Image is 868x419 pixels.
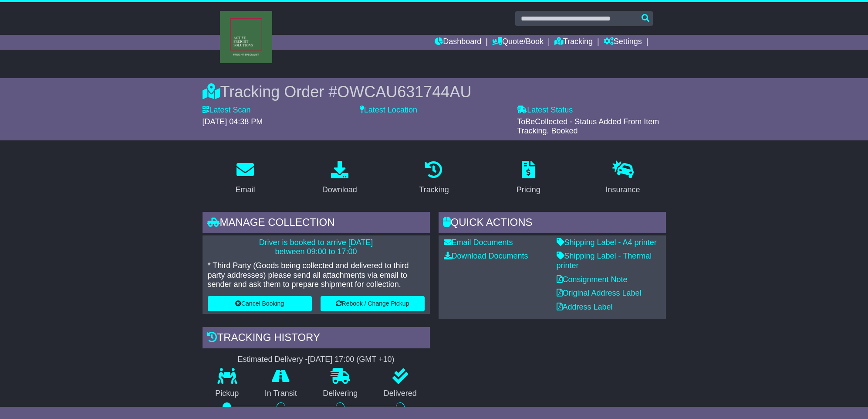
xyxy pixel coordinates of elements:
[203,355,430,364] div: Estimated Delivery -
[322,184,357,196] div: Download
[492,35,544,50] a: Quote/Book
[604,35,642,50] a: Settings
[203,106,251,115] label: Latest Scan
[308,355,395,364] div: [DATE] 17:00 (GMT +10)
[435,35,481,50] a: Dashboard
[557,303,613,311] a: Address Label
[208,261,425,290] p: * Third Party (Goods being collected and delivered to third party addresses) please send all atta...
[203,389,252,399] p: Pickup
[557,252,652,270] a: Shipping Label - Thermal printer
[600,158,646,199] a: Insurance
[557,275,628,284] a: Consignment Note
[517,184,540,196] div: Pricing
[337,83,471,101] span: OWCAU631744AU
[439,212,666,235] div: Quick Actions
[230,158,260,199] a: Email
[557,238,657,247] a: Shipping Label - A4 printer
[554,35,593,50] a: Tracking
[208,296,312,311] button: Cancel Booking
[252,389,310,399] p: In Transit
[203,82,666,101] div: Tracking Order #
[235,184,255,196] div: Email
[208,238,425,257] p: Driver is booked to arrive [DATE] between 09:00 to 17:00
[517,106,573,115] label: Latest Status
[203,327,430,351] div: Tracking history
[517,117,659,136] span: ToBeCollected - Status Added From Item Tracking. Booked
[203,212,430,235] div: Manage collection
[419,184,449,196] div: Tracking
[606,184,640,196] div: Insurance
[413,158,454,199] a: Tracking
[444,238,513,247] a: Email Documents
[371,389,430,399] p: Delivered
[321,296,425,311] button: Rebook / Change Pickup
[557,289,642,297] a: Original Address Label
[317,158,363,199] a: Download
[203,117,263,126] span: [DATE] 04:38 PM
[310,389,371,399] p: Delivering
[444,252,528,260] a: Download Documents
[511,158,546,199] a: Pricing
[360,106,417,115] label: Latest Location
